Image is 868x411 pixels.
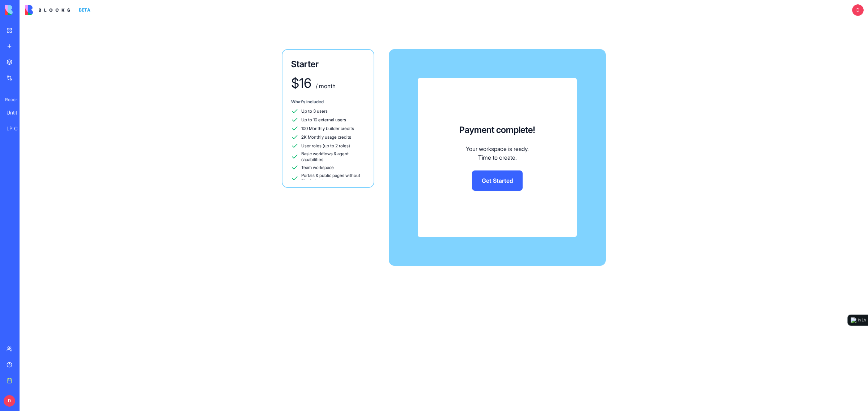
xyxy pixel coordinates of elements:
a: Untitled App [2,105,31,120]
div: LP Outreach Command Center [7,125,27,132]
div: What's included [291,99,365,105]
span: Team workspace [301,165,334,170]
span: D [4,395,15,407]
h3: Starter [291,59,365,70]
img: logo [851,317,856,323]
span: Recent [2,97,17,103]
img: logo [25,5,70,15]
span: Portals & public pages without Blocks badge [301,173,365,184]
span: Basic workflows & agent capabilities [301,151,365,163]
a: BETA [25,5,93,15]
span: Up to 3 users [301,108,328,114]
p: Your workspace is ready. Time to create. [466,144,529,162]
a: LP Outreach Command Center [2,121,31,136]
div: BETA [76,5,93,15]
div: / month [314,82,336,90]
div: In 1h [858,317,866,323]
div: Untitled App [7,109,27,116]
h3: Payment complete! [459,124,535,136]
span: D [852,4,864,16]
span: User roles (up to 2 roles) [301,143,350,149]
span: 100 Monthly builder credits [301,126,354,131]
img: logo [5,5,50,15]
div: $ 16 [291,76,311,90]
a: Get Started [472,170,523,191]
span: Up to 10 external users [301,117,346,123]
span: 2K Monthly usage credits [301,134,351,140]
